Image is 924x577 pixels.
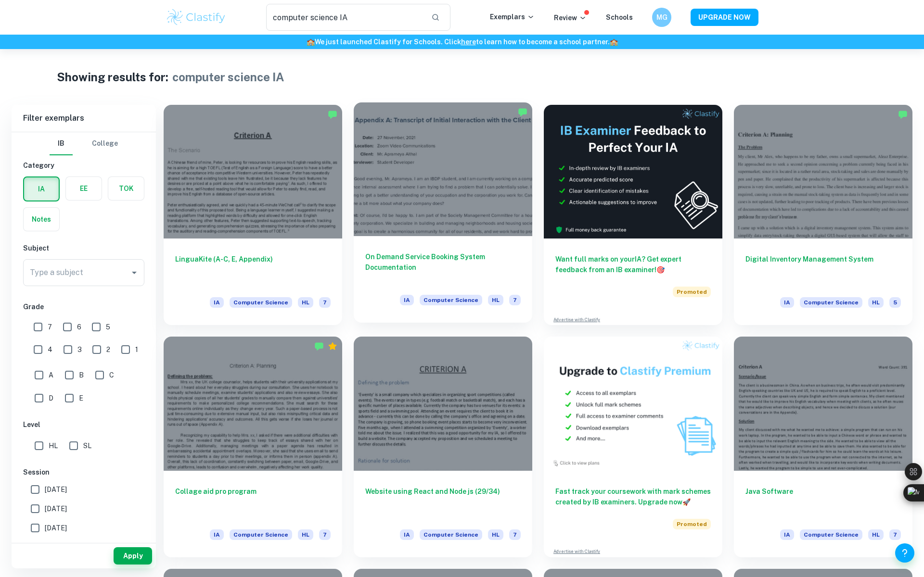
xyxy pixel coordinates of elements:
[606,13,633,21] a: Schools
[868,529,884,540] span: HL
[553,548,600,555] a: Advertise with Clastify
[48,322,52,332] span: 7
[77,344,82,355] span: 3
[328,110,337,119] img: Marked
[79,370,84,380] span: B
[420,529,482,540] span: Computer Science
[108,177,144,200] button: TOK
[230,297,292,308] span: Computer Science
[488,529,503,540] span: HL
[175,254,331,286] h6: LinguaKite (A-C, E, Appendix)
[365,486,521,518] h6: Website using React and Node js (29/34)
[691,9,758,26] button: UPGRADE NOW
[328,341,337,351] div: Premium
[77,322,81,332] span: 6
[420,295,482,305] span: Computer Science
[49,393,53,403] span: D
[319,529,331,540] span: 7
[49,370,53,380] span: A
[49,440,58,451] span: HL
[555,254,711,275] h6: Want full marks on your IA ? Get expert feedback from an IB examiner!
[266,4,423,31] input: Search for any exemplars...
[24,208,59,231] button: Notes
[106,322,110,332] span: 5
[734,105,912,325] a: Digital Inventory Management SystemIAComputer ScienceHL5
[354,337,532,557] a: Website using React and Node js (29/34)IAComputer ScienceHL7
[298,529,313,540] span: HL
[24,177,59,201] button: IA
[314,341,324,351] img: Marked
[745,254,901,286] h6: Digital Inventory Management System
[164,337,342,557] a: Collage aid pro programIAComputer ScienceHL7
[400,529,414,540] span: IA
[656,266,665,274] span: 🎯
[509,295,521,305] span: 7
[50,132,73,155] button: IB
[166,8,227,27] img: Clastify logo
[800,529,862,540] span: Computer Science
[673,519,711,529] span: Promoted
[553,316,600,323] a: Advertise with Clastify
[172,68,284,86] h1: computer science IA
[114,547,152,564] button: Apply
[48,344,52,355] span: 4
[365,251,521,283] h6: On Demand Service Booking System Documentation
[23,467,144,477] h6: Session
[461,38,476,46] a: here
[106,344,110,355] span: 2
[555,486,711,507] h6: Fast track your coursework with mark schemes created by IB examiners. Upgrade now
[230,529,292,540] span: Computer Science
[210,529,224,540] span: IA
[109,370,114,380] span: C
[544,337,722,470] img: Thumbnail
[509,529,521,540] span: 7
[490,12,535,22] p: Exemplars
[610,38,618,46] span: 🏫
[868,297,884,308] span: HL
[889,529,901,540] span: 7
[23,301,144,312] h6: Grade
[745,486,901,518] h6: Java Software
[128,266,141,279] button: Open
[307,38,315,46] span: 🏫
[45,484,67,495] span: [DATE]
[135,344,138,355] span: 1
[652,8,671,27] button: MG
[298,297,313,308] span: HL
[23,243,144,253] h6: Subject
[673,287,711,297] span: Promoted
[50,132,118,155] div: Filter type choice
[780,529,794,540] span: IA
[45,523,67,533] span: [DATE]
[544,105,722,325] a: Want full marks on yourIA? Get expert feedback from an IB examiner!PromotedAdvertise with Clastify
[23,160,144,171] h6: Category
[554,13,587,23] p: Review
[895,543,914,563] button: Help and Feedback
[800,297,862,308] span: Computer Science
[488,295,503,305] span: HL
[518,107,527,117] img: Marked
[79,393,83,403] span: E
[210,297,224,308] span: IA
[354,105,532,325] a: On Demand Service Booking System DocumentationIAComputer ScienceHL7
[23,419,144,430] h6: Level
[57,68,168,86] h1: Showing results for:
[656,12,667,23] h6: MG
[83,440,91,451] span: SL
[92,132,118,155] button: College
[889,297,901,308] span: 5
[780,297,794,308] span: IA
[66,177,102,200] button: EE
[734,337,912,557] a: Java SoftwareIAComputer ScienceHL7
[682,498,691,506] span: 🚀
[164,105,342,325] a: LinguaKite (A-C, E, Appendix)IAComputer ScienceHL7
[45,503,67,514] span: [DATE]
[175,486,331,518] h6: Collage aid pro program
[898,110,908,119] img: Marked
[400,295,414,305] span: IA
[319,297,331,308] span: 7
[12,105,156,132] h6: Filter exemplars
[2,37,922,47] h6: We just launched Clastify for Schools. Click to learn how to become a school partner.
[544,105,722,238] img: Thumbnail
